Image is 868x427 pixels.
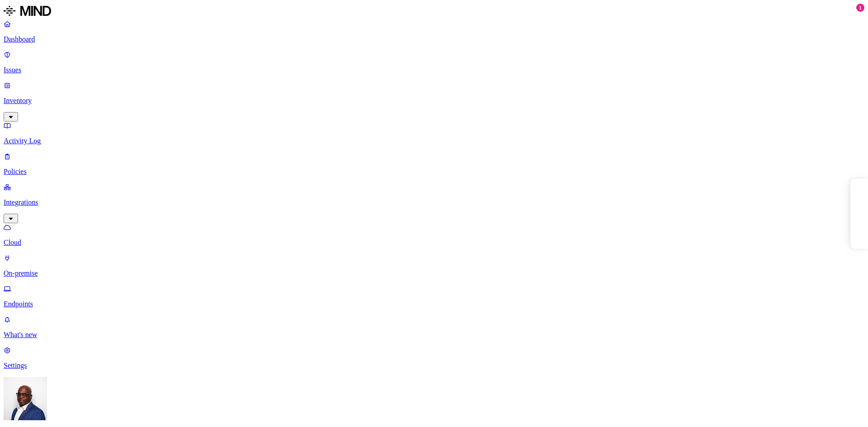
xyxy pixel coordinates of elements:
a: Dashboard [4,20,864,43]
a: Policies [4,152,864,176]
a: Integrations [4,183,864,222]
a: Inventory [4,81,864,120]
p: Cloud [4,239,864,247]
p: Settings [4,361,864,370]
p: Integrations [4,198,864,206]
a: Cloud [4,223,864,247]
img: MIND [4,4,51,18]
p: Dashboard [4,35,864,43]
a: What's new [4,315,864,339]
p: Issues [4,66,864,74]
a: Endpoints [4,285,864,308]
a: Issues [4,51,864,74]
a: MIND [4,4,864,20]
p: Activity Log [4,137,864,145]
p: On-premise [4,269,864,277]
a: Activity Log [4,122,864,145]
div: 1 [856,4,864,12]
p: Policies [4,168,864,176]
p: Endpoints [4,300,864,308]
p: Inventory [4,97,864,105]
img: Gregory Thomas [4,377,47,420]
p: What's new [4,331,864,339]
a: Settings [4,346,864,370]
a: On-premise [4,254,864,277]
